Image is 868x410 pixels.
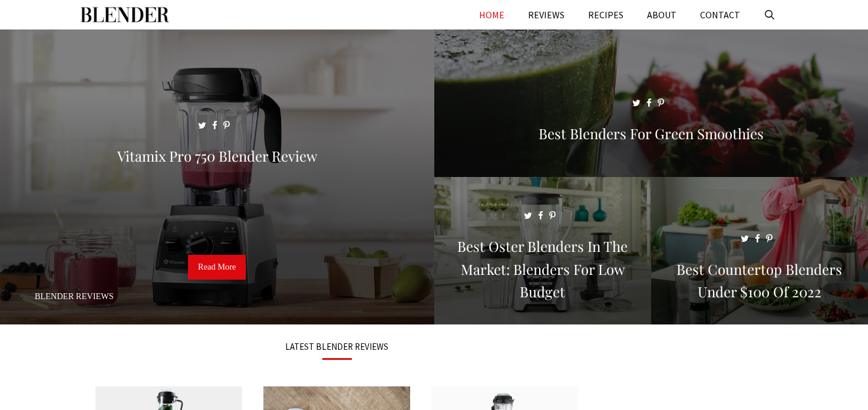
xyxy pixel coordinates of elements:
a: Best Oster Blenders in the Market: Blenders for Low Budget [434,310,651,322]
a: Best Countertop Blenders Under $100 of 2022 [651,310,868,322]
a: Blender Reviews [35,291,114,301]
h3: LATEST BLENDER REVIEWS [95,342,579,351]
a: Read More [188,255,246,280]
